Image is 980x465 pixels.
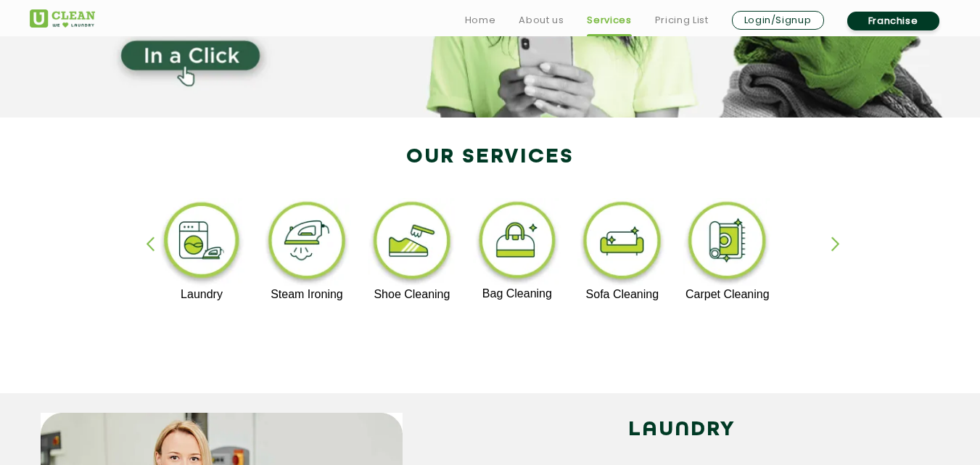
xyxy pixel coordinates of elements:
p: Laundry [157,288,247,301]
a: Pricing List [655,12,709,29]
h2: LAUNDRY [424,413,940,448]
img: steam_ironing_11zon.webp [263,198,352,288]
img: UClean Laundry and Dry Cleaning [30,9,95,28]
p: Bag Cleaning [473,287,562,300]
a: Home [465,12,496,29]
a: Services [587,12,631,29]
img: shoe_cleaning_11zon.webp [368,198,457,288]
p: Shoe Cleaning [368,288,457,301]
p: Sofa Cleaning [577,288,667,301]
a: About us [519,12,564,29]
img: bag_cleaning_11zon.webp [473,198,562,287]
p: Carpet Cleaning [683,288,772,301]
p: Steam Ironing [263,288,352,301]
img: sofa_cleaning_11zon.webp [577,198,667,288]
img: laundry_cleaning_11zon.webp [157,198,247,288]
a: Login/Signup [732,11,824,30]
a: Franchise [847,12,939,30]
img: carpet_cleaning_11zon.webp [683,198,772,288]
